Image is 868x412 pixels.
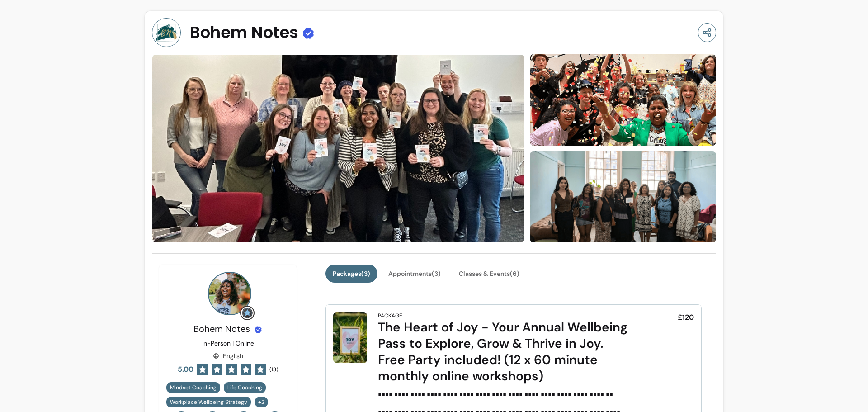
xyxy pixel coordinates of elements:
img: The Heart of Joy - Your Annual Wellbeing Pass to Explore, Grow & Thrive in Joy. Free Party includ... [333,312,367,363]
img: Provider image [152,18,181,47]
button: Appointments(3) [381,265,448,283]
span: ( 13 ) [269,366,278,373]
img: Grow [242,308,253,318]
span: 5.00 [178,364,193,375]
img: image-1 [530,24,716,176]
span: + 2 [256,398,266,406]
img: image-0 [152,54,524,242]
span: Life Coaching [227,384,262,391]
img: image-2 [530,150,716,244]
span: Mindset Coaching [170,384,217,391]
button: Packages(3) [325,265,377,283]
span: Workplace Wellbeing Strategy [170,398,247,406]
div: The Heart of Joy - Your Annual Wellbeing Pass to Explore, Grow & Thrive in Joy. Free Party includ... [378,319,628,384]
span: Bohem Notes [193,323,250,335]
img: Provider image [208,272,251,315]
span: Bohem Notes [190,24,298,42]
p: In-Person | Online [202,339,254,348]
button: Classes & Events(6) [452,265,527,283]
div: English [213,351,243,360]
div: Package [378,312,402,319]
